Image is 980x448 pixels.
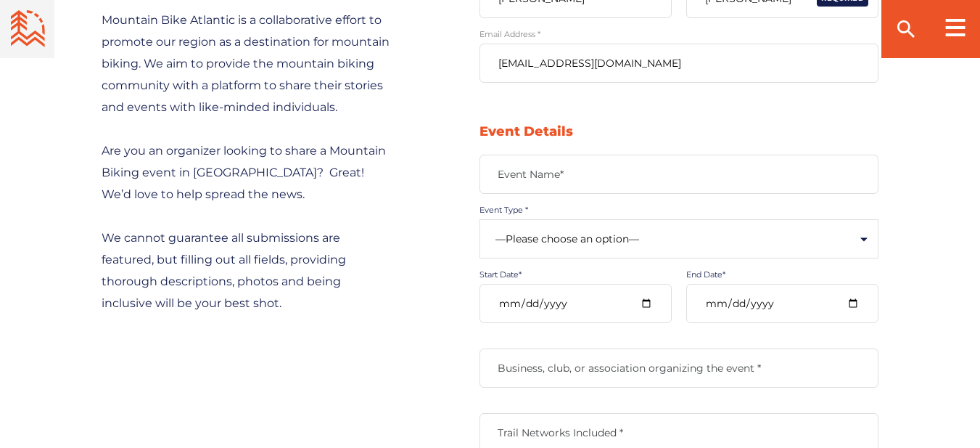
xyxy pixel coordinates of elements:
label: Start Date* [479,269,672,280]
span: Are you an organizer looking to share a Mountain Biking event in [GEOGRAPHIC_DATA]? Great! We’d l... [102,144,386,201]
input: mm/dd/yyyy [479,284,672,323]
label: Trail Networks Included * [479,426,878,439]
p: We cannot guarantee all submissions are featured, but filling out all fields, providing thorough ... [102,227,392,314]
ion-icon: search [894,17,918,41]
span: Mountain Bike Atlantic is a collaborative effort to promote our region as a destination for mount... [102,13,390,114]
label: Email Address * [479,29,878,39]
label: End Date* [686,269,878,280]
h3: Event Details [479,123,878,140]
label: Event Name* [479,168,878,181]
input: mm/dd/yyyy [686,284,878,323]
label: Event Type * [479,205,878,215]
label: Business, club, or association organizing the event * [479,362,878,375]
